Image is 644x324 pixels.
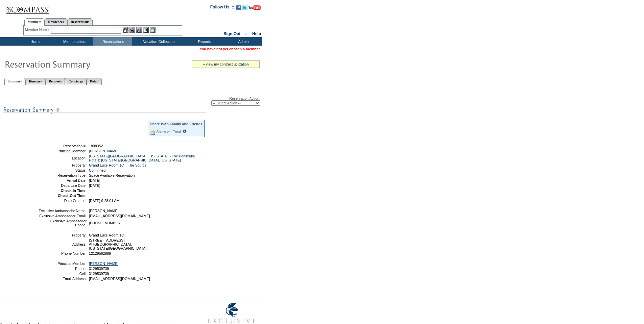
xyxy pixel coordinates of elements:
td: Arrival Date: [38,178,87,182]
span: 1808352 [89,144,103,148]
a: Sign Out [223,31,240,36]
a: Help [252,31,261,36]
td: Phone: [38,267,87,271]
span: You have not yet chosen a member. [200,47,261,51]
a: Summary [4,78,25,85]
img: View [129,27,135,33]
span: 12129562888 [89,251,111,255]
td: Status: [38,168,87,172]
span: Grand Luxe Room 1C [89,233,124,237]
span: Space Available Reservation [89,173,135,177]
span: [DATE] [89,178,100,182]
td: Exclusive Ambassador Phone: [38,219,87,227]
td: Principal Member: [38,261,87,266]
strong: Check-Out Time: [58,194,87,198]
a: Itinerary [25,78,45,85]
td: Exclusive Ambassador Name: [38,209,87,213]
span: [DATE] 9:28:01 AM [89,199,119,203]
img: Impersonate [136,27,142,33]
img: Reservations [143,27,149,33]
a: Requests [45,78,65,85]
span: [EMAIL_ADDRESS][DOMAIN_NAME] [89,277,150,281]
img: Reservaton Summary [4,57,140,71]
strong: Check-In Time: [61,189,87,193]
div: Member Name: [25,27,51,33]
td: Admin [223,37,262,46]
a: Follow us on Twitter [242,7,247,11]
div: Share With Family and Friends [150,122,202,126]
span: [DATE] [89,183,100,188]
td: Principal Member: [38,149,87,153]
a: Reservations [67,18,93,25]
a: Subscribe to our YouTube Channel [248,7,261,11]
td: Email Address: [38,277,87,281]
img: Become our fan on Facebook [236,5,241,10]
td: Reservations [93,37,132,46]
a: Members [24,18,45,26]
span: 3129539739 [89,272,109,276]
div: Reservation Action: [3,96,260,106]
td: Follow Us :: [210,4,234,12]
span: [PERSON_NAME] [89,209,119,213]
input: What is this? [183,129,187,133]
a: Share via Email [156,130,182,134]
td: Exclusive Ambassador Email: [38,214,87,218]
a: [PERSON_NAME] [89,261,119,266]
td: Memberships [54,37,93,46]
a: The Source [128,163,146,167]
td: Property: [38,163,87,167]
img: b_edit.gif [123,27,128,33]
td: Reservation #: [38,144,87,148]
a: Detail [87,78,102,85]
td: Home [15,37,54,46]
td: Location: [38,154,87,162]
a: Grand Luxe Room 1C [89,163,124,167]
span: 3129539739 [89,267,109,271]
span: [EMAIL_ADDRESS][DOMAIN_NAME] [89,214,150,218]
a: » view my contract utilization [203,62,249,66]
a: Concierge [65,78,86,85]
img: Follow us on Twitter [242,5,247,10]
a: Become our fan on Facebook [236,7,241,11]
td: Vacation Collection [132,37,184,46]
span: [PHONE_NUMBER] [89,221,121,225]
a: [PERSON_NAME] [89,149,119,153]
a: [US_STATE][GEOGRAPHIC_DATA], [US_STATE] - The Peninsula Hotels: [US_STATE][GEOGRAPHIC_DATA], [US_... [89,154,195,162]
a: Residences [45,18,67,25]
td: Reports [184,37,223,46]
td: Cell: [38,272,87,276]
span: Confirmed [89,168,105,172]
img: Subscribe to our YouTube Channel [248,5,261,10]
span: [STREET_ADDRESS] At [GEOGRAPHIC_DATA]. [US_STATE][GEOGRAPHIC_DATA] [89,238,146,250]
td: Reservation Type: [38,173,87,177]
td: Property: [38,233,87,237]
td: Departure Date: [38,183,87,188]
span: :: [245,31,248,36]
td: Date Created: [38,199,87,203]
td: Address: [38,238,87,250]
td: Phone Number: [38,251,87,255]
img: subTtlResSummary.gif [3,106,206,114]
img: b_calculator.gif [150,27,156,33]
